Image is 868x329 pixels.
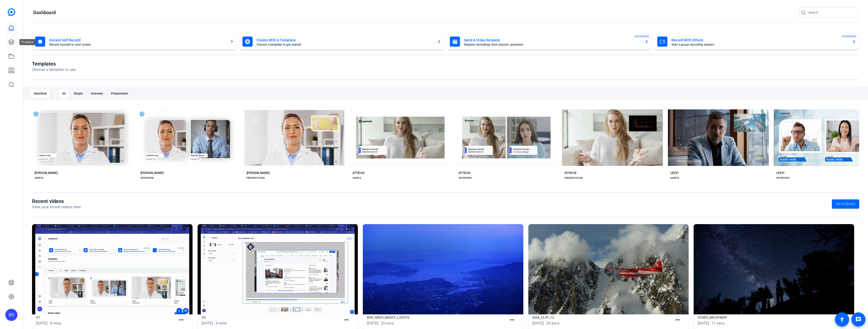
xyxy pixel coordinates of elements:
[49,37,226,43] mat-card-title: Instant Self Record
[49,43,226,46] mat-card-subtitle: Record yourself or your screen
[635,35,649,38] span: ENTERPRISE
[674,317,681,323] mat-icon: more_horiz
[198,224,358,314] img: V2
[836,201,855,206] span: Go to library
[808,10,854,16] input: Search
[698,314,838,320] h1: STARS_MILKYWAY
[31,89,50,98] div: OpenReel
[712,321,725,325] span: 17 secs
[694,224,854,314] img: STARS_MILKYWAY
[257,37,433,43] mat-card-title: Create With A Template
[141,176,154,180] div: INTERVIEW
[32,198,81,204] h1: Recent videos
[776,171,784,175] div: LEEVI
[88,89,106,98] div: Interview
[855,316,861,322] mat-icon: message
[564,171,576,175] div: ATTICUS
[33,10,56,16] h1: Dashboard
[32,67,76,73] p: Choose a template to use
[343,317,350,323] mat-icon: more_horiz
[671,43,848,46] mat-card-subtitle: Start a group recording session
[698,321,709,325] span: [DATE]
[202,314,342,320] h1: V2
[842,35,857,38] span: ENTERPRISE
[546,321,559,325] span: 24 secs
[458,171,470,175] div: ATTICUS
[215,321,227,325] span: 4 mins
[36,321,47,325] span: [DATE]
[363,224,523,314] img: BAY_AREA_NIGHT_LIGHTS
[532,314,672,320] h1: AOA_CLIP_12
[654,34,859,50] button: Record With OthersStart a group recording sessionENTERPRISE
[352,171,364,175] div: ATTICUS
[564,176,583,180] div: PRESENTATION
[509,317,515,323] mat-icon: more_horiz
[670,176,679,180] div: SIMPLE
[19,39,35,45] div: Projects
[35,171,58,175] div: [PERSON_NAME]
[447,34,652,50] button: Send A Video RequestRequest recordings from anyone, anywhereENTERPRISE
[239,34,444,50] button: Create With A TemplateChoose a template to get started
[202,321,213,325] span: [DATE]
[247,171,269,175] div: [PERSON_NAME]
[671,37,848,43] mat-card-title: Record With Others
[59,89,69,98] div: All
[32,224,193,314] img: V1
[108,89,131,98] div: Presentation
[776,176,790,180] div: INTERVIEW
[178,317,184,323] mat-icon: more_horiz
[832,199,859,208] a: Go to library
[670,171,678,175] div: LEEVI
[32,204,81,210] p: View your recent videos here
[532,321,544,325] span: [DATE]
[50,321,61,325] span: 5 mins
[464,43,641,46] mat-card-subtitle: Request recordings from anyone, anywhere
[257,43,433,46] mat-card-subtitle: Choose a template to get started
[367,314,507,320] h1: BAY_AREA_NIGHT_LIGHTS
[367,321,378,325] span: [DATE]
[381,321,394,325] span: 23 secs
[247,176,265,180] div: PRESENTATION
[32,61,76,67] h1: Templates
[839,316,845,322] mat-icon: accessibility
[71,89,86,98] div: Simple
[352,176,361,180] div: SIMPLE
[141,171,164,175] div: [PERSON_NAME]
[464,37,641,43] mat-card-title: Send A Video Request
[35,176,43,180] div: SIMPLE
[458,176,472,180] div: INTERVIEW
[5,309,17,321] div: BS
[8,8,15,16] img: blue-gradient.svg
[528,224,689,314] img: AOA_CLIP_12
[36,314,176,320] h1: V1
[32,34,237,50] button: Instant Self RecordRecord yourself or your screen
